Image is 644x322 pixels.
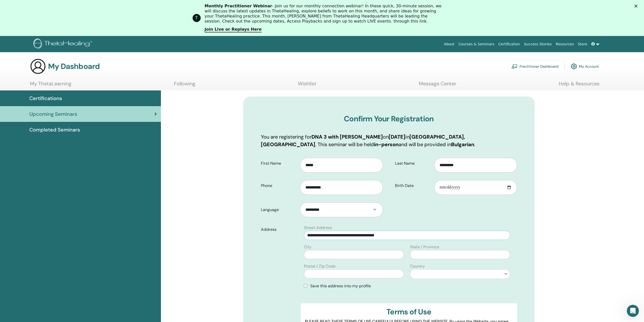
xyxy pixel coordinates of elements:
[522,40,554,49] a: Success Stories
[389,134,405,140] b: [DATE]
[554,40,576,49] a: Resources
[29,110,77,118] span: Upcoming Seminars
[451,141,474,148] b: Bulgarian
[193,14,201,22] div: Profile image for ThetaHealing
[257,225,301,234] label: Address
[304,225,332,231] label: Street Address
[29,126,80,134] span: Completed Seminars
[571,61,599,72] a: My Account
[511,61,558,72] a: Practitioner Dashboard
[410,263,425,269] label: Country
[305,307,513,316] h3: Terms of Use
[511,64,517,69] img: chalkboard-teacher.svg
[205,4,444,24] div: - Join us for our monthly connection webinar! In these quick, 30-minute session, we will discuss ...
[30,58,46,74] img: generic-user-icon.jpg
[48,62,100,71] h3: My Dashboard
[576,40,589,49] a: Store
[261,114,517,123] h3: Confirm Your Registration
[442,40,456,49] a: About
[627,305,639,317] iframe: Intercom live chat
[374,141,399,148] b: in-person
[634,5,639,8] div: Close
[261,133,517,148] p: You are registering for on in . This seminar will be held and will be provided in .
[304,244,311,250] label: City
[391,181,434,191] label: Birth Date
[33,39,94,50] img: logo.png
[174,81,195,90] a: Following
[419,81,456,90] a: Message Center
[559,81,599,90] a: Help & Resources
[571,62,577,71] img: cog.svg
[496,40,522,49] a: Certification
[310,283,371,289] span: Save this address into my profile
[391,159,434,168] label: Last Name
[205,27,262,32] a: Join Live or Replays Here
[298,81,316,90] a: Wishlist
[456,40,496,49] a: Courses & Seminars
[304,263,336,269] label: Postal / Zip Code
[257,159,300,168] label: First Name
[30,81,71,90] a: My ThetaLearning
[205,4,272,8] b: Monthly Practitioner Webinar
[257,205,300,215] label: Language
[257,181,300,191] label: Phone
[410,244,439,250] label: State / Province
[29,94,62,102] span: Certifications
[311,134,383,140] b: DNA 3 with [PERSON_NAME]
